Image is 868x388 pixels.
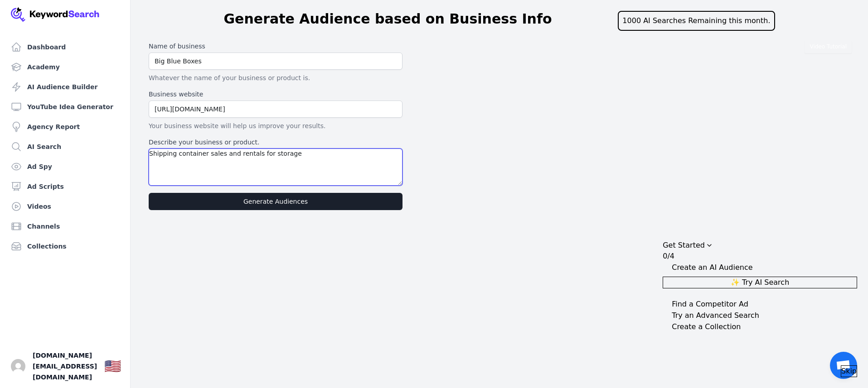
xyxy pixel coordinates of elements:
[7,237,123,255] a: Collections
[7,58,123,76] a: Academy
[7,78,123,96] a: AI Audience Builder
[149,101,402,118] input: https://google.com
[149,90,402,99] label: Business website
[11,7,100,22] img: Your Company
[672,321,741,332] div: Create a Collection
[149,138,402,147] label: Describe your business or product.
[663,262,857,273] button: Collapse Checklist
[104,358,121,374] div: 🇺🇸
[149,121,402,130] p: Your business website will help us improve your results.
[618,11,775,31] div: 1000 AI Searches Remaining this month.
[149,53,402,70] input: Google
[672,299,748,310] div: Find a Competitor Ad
[663,310,857,321] button: Expand Checklist
[149,193,402,210] button: Generate Audiences
[672,262,752,273] div: Create an AI Audience
[7,38,123,56] a: Dashboard
[663,240,857,377] div: Get Started
[672,310,759,321] div: Try an Advanced Search
[11,359,25,374] button: Open user button
[7,118,123,136] a: Agency Report
[663,240,857,262] button: Collapse Checklist
[33,350,97,383] span: [DOMAIN_NAME][EMAIL_ADDRESS][DOMAIN_NAME]
[663,299,857,310] button: Expand Checklist
[663,240,857,251] div: Drag to move checklist
[731,277,789,288] span: ✨ Try AI Search
[7,158,123,176] a: Ad Spy
[149,73,402,82] p: Whatever the name of your business or product is.
[7,98,123,116] a: YouTube Idea Generator
[149,42,402,51] label: Name of business
[7,197,123,216] a: Videos
[7,177,123,196] a: Ad Scripts
[663,277,857,288] button: ✨ Try AI Search
[663,321,857,332] button: Expand Checklist
[663,240,705,251] div: Get Started
[841,366,857,377] span: Skip
[663,251,674,262] div: 0/4
[104,357,121,375] button: 🇺🇸
[7,217,123,235] a: Channels
[7,138,123,156] a: AI Search
[805,40,852,53] button: Video Tutorial
[224,11,552,31] h1: Generate Audience based on Business Info
[841,365,857,377] button: Skip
